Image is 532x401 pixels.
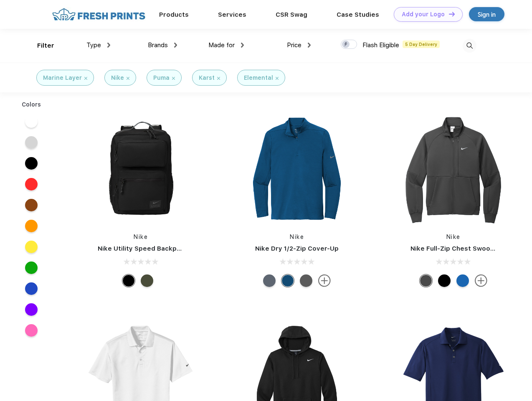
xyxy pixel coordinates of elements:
a: Nike Dry 1/2-Zip Cover-Up [255,245,339,252]
img: filter_cancel.svg [172,77,175,80]
img: func=resize&h=266 [85,113,196,224]
div: Karst [199,74,215,82]
span: Brands [148,41,168,49]
img: dropdown.png [241,43,244,48]
a: Sign in [469,7,504,21]
img: more.svg [318,274,331,287]
img: dropdown.png [107,43,110,48]
img: filter_cancel.svg [276,77,279,80]
div: Nike [111,74,124,82]
div: Gym Blue [281,274,294,287]
img: DT [449,12,455,16]
div: Puma [153,74,170,82]
div: Black [122,274,135,287]
div: Filter [37,41,54,51]
a: Nike [134,233,148,240]
img: dropdown.png [174,43,177,48]
a: Services [218,11,246,18]
img: filter_cancel.svg [84,77,87,80]
img: more.svg [475,274,487,287]
span: 5 Day Delivery [403,41,440,48]
div: Cargo Khaki [141,274,153,287]
img: func=resize&h=266 [398,113,509,224]
a: CSR Swag [276,11,307,18]
div: Colors [15,100,48,109]
a: Nike [446,233,461,240]
img: dropdown.png [308,43,311,48]
div: Sign in [478,10,496,19]
img: filter_cancel.svg [217,77,220,80]
a: Products [159,11,189,18]
div: Navy Heather [263,274,276,287]
div: Black [438,274,451,287]
span: Made for [208,41,235,49]
div: Anthracite [420,274,432,287]
span: Price [287,41,301,49]
img: filter_cancel.svg [127,77,129,80]
div: Black Heather [300,274,312,287]
div: Add your Logo [402,11,445,18]
span: Type [86,41,101,49]
img: func=resize&h=266 [241,113,352,224]
img: fo%20logo%202.webp [50,7,148,22]
a: Nike Full-Zip Chest Swoosh Jacket [410,245,522,252]
div: Elemental [244,74,273,82]
img: desktop_search.svg [463,39,476,53]
a: Nike [290,233,304,240]
a: Nike Utility Speed Backpack [98,245,188,252]
div: Marine Layer [43,74,82,82]
div: Royal [456,274,469,287]
span: Flash Eligible [362,41,399,49]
